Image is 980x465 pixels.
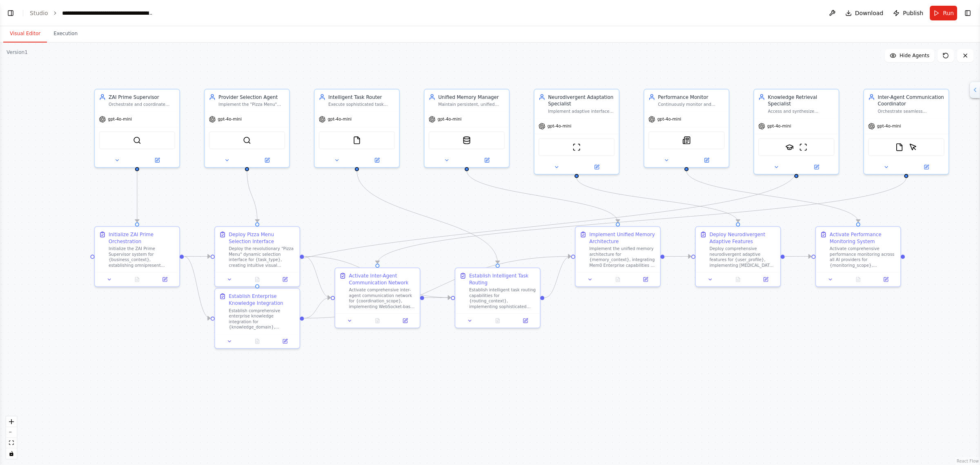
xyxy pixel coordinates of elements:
[572,143,581,151] img: ScrapeWebsiteTool
[768,109,834,114] div: Access and synthesize information from Azure AI Search knowledge base, providing comprehensive en...
[30,9,154,17] nav: breadcrumb
[785,253,811,260] g: Edge from 1352775c-9e2f-4157-b7d3-a88258e76406 to 46efe60c-0f46-46bb-a4ca-be713cd3fbdb
[363,317,392,325] button: No output available
[328,102,395,107] div: Execute sophisticated task routing decisions by analyzing task complexity, matching requirements ...
[229,293,295,307] div: Establish Enterprise Knowledge Integration
[424,294,450,301] g: Edge from b4b0a655-55d7-4968-b9c0-814a173e2913 to ea6ae371-2714-4b24-b807-2c8ae5232167
[830,231,896,245] div: Activate Performance Monitoring System
[94,89,180,168] div: ZAI Prime SupervisorOrchestrate and coordinate multiple AI providers through intelligent task dis...
[842,6,887,20] button: Download
[304,294,330,322] g: Edge from e253affa-cbc0-4d53-956d-e9c5c5b589d9 to b4b0a655-55d7-4968-b9c0-814a173e2913
[753,89,839,174] div: Knowledge Retrieval SpecialistAccess and synthesize information from Azure AI Search knowledge ba...
[218,94,285,101] div: Provider Selection Agent
[463,170,621,222] g: Edge from d638c9aa-b303-4862-bb39-73a3fe4d8aed to 7ba35a77-be28-4644-bfb0-4c7db225a8df
[5,7,16,19] button: Show left sidebar
[438,116,462,122] span: gpt-4o-mini
[767,123,791,129] span: gpt-4o-mini
[573,177,742,222] g: Edge from 945c7f57-6670-4266-8367-0df9353c9ddc to 1352775c-9e2f-4157-b7d3-a88258e76406
[109,94,175,101] div: ZAI Prime Supervisor
[877,123,901,129] span: gpt-4o-mini
[424,89,510,168] div: Unified Memory ManagerMaintain persistent, unified context and memory across all AI providers usi...
[243,170,261,222] g: Edge from 14ffa7ac-0466-4d7e-b77d-2c1a224f2a51 to d82a41ba-4813-46f8-9d02-1191459e5076
[273,275,297,284] button: Open in side panel
[6,427,17,438] button: zoom out
[273,337,297,345] button: Open in side panel
[6,416,17,427] button: zoom in
[658,94,724,101] div: Performance Monitor
[890,6,927,20] button: Publish
[349,272,416,286] div: Activate Inter-Agent Communication Network
[204,89,290,168] div: Provider Selection AgentImplement the "Pizza Menu" dynamic selection interface by analyzing task ...
[962,7,973,19] button: Show right sidebar
[138,156,176,164] button: Open in side panel
[469,287,536,309] div: Establish intelligent task routing capabilities for {routing_context}, implementing sophisticated...
[603,275,632,284] button: No output available
[930,6,957,20] button: Run
[374,177,910,263] g: Edge from 50465c2f-0128-49ec-b2db-e9192cbf2e26 to b4b0a655-55d7-4968-b9c0-814a173e2913
[229,308,295,330] div: Establish comprehensive enterprise knowledge integration for {knowledge_domain}, connecting Azure...
[878,109,944,114] div: Orchestrate seamless communication and collaboration between all 23+ service agents, managing Web...
[243,136,251,144] img: SerplyWebSearchTool
[863,89,949,174] div: Inter-Agent Communication CoordinatorOrchestrate seamless communication and collaboration between...
[658,102,724,107] div: Continuously monitor and analyze real-time performance metrics across all AI providers, tracking ...
[334,267,420,328] div: Activate Inter-Agent Communication NetworkActivate comprehensive inter-agent communication networ...
[683,170,862,222] g: Edge from 286d5ba2-1741-45b0-9fe2-1b8292fdbb45 to 46efe60c-0f46-46bb-a4ca-be713cd3fbdb
[785,143,793,151] img: SerplyScholarSearchTool
[548,123,572,129] span: gpt-4o-mini
[548,109,615,114] div: Implement adaptive interface features specifically designed for neurodivergent users, including [...
[634,275,657,284] button: Open in side panel
[687,156,726,164] button: Open in side panel
[30,10,48,16] a: Studio
[754,275,777,284] button: Open in side panel
[799,143,807,151] img: ScrapeWebsiteTool
[797,163,836,171] button: Open in side panel
[133,136,141,144] img: SerplyWebSearchTool
[134,170,140,222] g: Edge from 0175bbd1-7e1a-405c-809e-54d660a2f289 to 2cac21d7-082b-4e31-87ef-25dd603744f5
[514,317,537,325] button: Open in side panel
[455,267,541,328] div: Establish Intelligent Task RoutingEstablish intelligent task routing capabilities for {routing_co...
[214,288,300,349] div: Establish Enterprise Knowledge IntegrationEstablish comprehensive enterprise knowledge integratio...
[895,143,903,151] img: FileReadTool
[122,275,151,284] button: No output available
[957,459,979,463] a: React Flow attribution
[218,102,285,107] div: Implement the "Pizza Menu" dynamic selection interface by analyzing task requirements, evaluating...
[184,253,210,322] g: Edge from 2cac21d7-082b-4e31-87ef-25dd603744f5 to e253affa-cbc0-4d53-956d-e9c5c5b589d9
[109,231,175,245] div: Initialize ZAI Prime Orchestration
[354,170,501,263] g: Edge from 878b0520-e090-4d26-b565-3a2b9f7caee4 to ea6ae371-2714-4b24-b807-2c8ae5232167
[304,253,571,322] g: Edge from e253affa-cbc0-4d53-956d-e9c5c5b589d9 to 7ba35a77-be28-4644-bfb0-4c7db225a8df
[909,143,917,151] img: ScrapeElementFromWebsiteTool
[695,226,781,287] div: Deploy Neurodivergent Adaptive FeaturesDeploy comprehensive neurodivergent adaptive features for ...
[483,317,512,325] button: No output available
[943,9,954,17] span: Run
[218,116,242,122] span: gpt-4o-mini
[214,226,300,287] div: Deploy Pizza Menu Selection InterfaceDeploy the revolutionary "Pizza Menu" dynamic selection inte...
[900,52,929,59] span: Hide Agents
[469,272,536,286] div: Establish Intelligent Task Routing
[6,416,17,459] div: React Flow controls
[589,231,656,245] div: Implement Unified Memory Architecture
[575,226,661,287] div: Implement Unified Memory ArchitectureImplement the unified memory architecture for {memory_contex...
[682,136,690,144] img: SerplyNewsSearchTool
[438,94,505,101] div: Unified Memory Manager
[47,25,84,42] button: Execution
[768,94,834,107] div: Knowledge Retrieval Specialist
[6,438,17,448] button: fit view
[878,94,944,107] div: Inter-Agent Communication Coordinator
[710,246,776,268] div: Deploy comprehensive neurodivergent adaptive features for {user_profile}, implementing [MEDICAL_D...
[545,253,571,301] g: Edge from ea6ae371-2714-4b24-b807-2c8ae5232167 to 7ba35a77-be28-4644-bfb0-4c7db225a8df
[548,94,615,107] div: Neurodivergent Adaptation Specialist
[153,275,177,284] button: Open in side panel
[815,226,901,287] div: Activate Performance Monitoring SystemActivate comprehensive performance monitoring across all AI...
[438,102,505,107] div: Maintain persistent, unified context and memory across all AI providers using advanced memory int...
[327,116,352,122] span: gpt-4o-mini
[463,136,471,144] img: CouchbaseFTSVectorSearchTool
[534,89,619,174] div: Neurodivergent Adaptation SpecialistImplement adaptive interface features specifically designed f...
[710,231,776,245] div: Deploy Neurodivergent Adaptive Features
[907,163,946,171] button: Open in side panel
[229,246,295,268] div: Deploy the revolutionary "Pizza Menu" dynamic selection interface for {task_type}, creating intui...
[109,102,175,107] div: Orchestrate and coordinate multiple AI providers through intelligent task distribution, maintaini...
[665,253,691,260] g: Edge from 7ba35a77-be28-4644-bfb0-4c7db225a8df to 1352775c-9e2f-4157-b7d3-a88258e76406
[109,246,175,268] div: Initialize the ZAI Prime Supervisor system for {business_context}, establishing omnipresent aware...
[885,49,934,62] button: Hide Agents
[7,49,28,56] div: Version 1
